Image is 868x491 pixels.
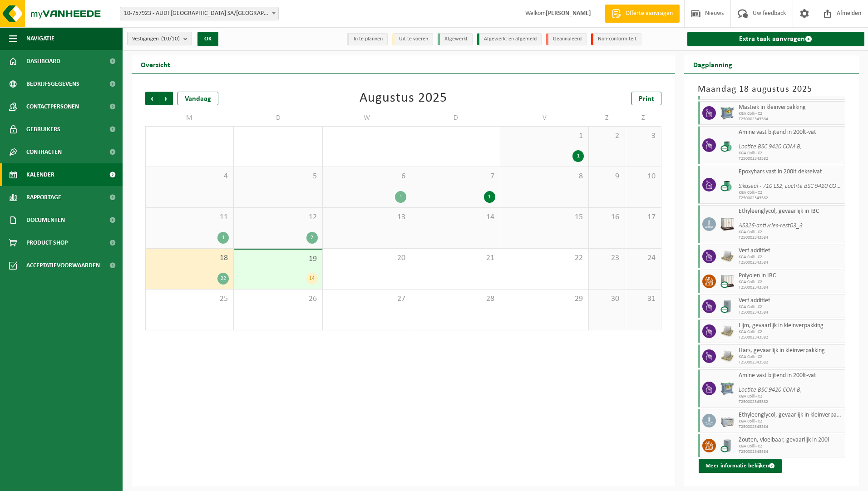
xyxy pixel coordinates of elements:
span: Dashboard [26,50,60,73]
div: 1 [572,150,584,162]
td: D [234,110,322,126]
a: Print [631,92,661,105]
span: 7 [416,172,495,182]
span: 2 [593,131,620,141]
div: Vandaag [178,92,218,105]
span: T250002343582 [739,360,843,365]
div: 1 [395,191,406,203]
span: Bedrijfsgegevens [26,73,79,95]
li: Afgewerkt [438,33,473,45]
span: Rapportage [26,186,61,209]
span: Amine vast bijtend in 200lt-vat [739,129,843,136]
span: Hars, gevaarlijk in kleinverpakking [739,347,843,354]
h2: Overzicht [132,55,179,73]
span: 30 [593,294,620,304]
span: KGA Colli - C2 [739,394,843,399]
span: 10-757923 - AUDI BRUSSELS SA/NV - VORST [120,7,279,20]
span: T250002343582 [739,399,843,405]
span: T250002343582 [739,196,843,201]
span: KGA Colli - C2 [739,444,843,449]
span: Kalender [26,163,54,186]
span: 17 [630,212,656,222]
div: 1 [484,191,495,203]
span: Zouten, vloeibaar, gevaarlijk in 200l [739,437,843,444]
span: 10-757923 - AUDI BRUSSELS SA/NV - VORST [120,7,278,20]
span: Mastiek in kleinverpakking [739,104,843,111]
span: 9 [593,172,620,182]
span: 12 [238,212,317,222]
span: T250002343584 [739,285,843,290]
span: KGA Colli - C2 [739,329,843,335]
span: Documenten [26,209,65,231]
span: 14 [416,212,495,222]
span: 20 [327,253,406,263]
span: KGA Colli - C2 [739,255,843,260]
li: Afgewerkt en afgemeld [477,33,542,45]
span: 24 [630,253,656,263]
strong: [PERSON_NAME] [546,10,591,17]
span: T250002343584 [739,424,843,430]
span: Ethyleenglycol, gevaarlijk in kleinverpakking [739,412,843,419]
span: Vorige [145,92,159,105]
li: Geannuleerd [546,33,587,45]
i: Loctite BSC 9420 COM B, [739,143,802,150]
span: Product Shop [26,231,68,254]
span: Amine vast bijtend in 200lt-vat [739,372,843,379]
li: In te plannen [347,33,388,45]
img: PB-OT-0200-CU [720,178,734,191]
a: Extra taak aanvragen [687,32,865,46]
span: 6 [327,172,406,182]
img: PB-OT-0200-CU [720,138,734,152]
span: 5 [238,172,317,182]
img: PB-AP-0800-MET-02-01 [720,382,734,395]
span: Gebruikers [26,118,60,141]
span: 1 [505,131,584,141]
span: Polyolen in IBC [739,272,843,280]
span: Offerte aanvragen [623,9,675,18]
span: Verf additief [739,247,843,255]
img: PB-IC-CU [720,275,734,288]
span: Navigatie [26,27,54,50]
span: 16 [593,212,620,222]
span: T250002343582 [739,335,843,340]
div: 14 [306,273,318,285]
button: Meer informatie bekijken [699,459,782,473]
h2: Dagplanning [684,55,741,73]
td: Z [589,110,625,126]
span: Epoxyhars vast in 200lt dekselvat [739,168,843,176]
span: 18 [150,253,229,263]
span: 8 [505,172,584,182]
span: 3 [630,131,656,141]
div: Augustus 2025 [360,92,447,105]
span: Ethyleenglycol, gevaarlijk in IBC [739,208,843,215]
img: LP-LD-00200-CU [720,300,734,313]
span: 21 [416,253,495,263]
button: OK [197,32,218,46]
i: AS326-antivries-rest03_3 [739,222,803,229]
td: M [145,110,234,126]
span: KGA Colli - C2 [739,111,843,117]
img: PB-LB-0680-HPE-GY-11 [720,414,734,427]
span: KGA Colli - C2 [739,190,843,196]
span: Print [639,95,654,103]
li: Uit te voeren [392,33,433,45]
span: 11 [150,212,229,222]
span: Verf additief [739,297,843,304]
td: Z [625,110,661,126]
i: Loctite BSC 9420 COM B, [739,387,802,393]
div: 2 [306,232,318,244]
img: PB-AP-0800-MET-02-01 [720,106,734,120]
span: KGA Colli - C2 [739,354,843,360]
span: Contracten [26,141,62,163]
i: Sikaseal - 710 LS2, Loctite BSC 9420 COM A [739,183,847,190]
span: Lijm, gevaarlijk in kleinverpakking [739,322,843,329]
td: W [323,110,411,126]
span: KGA Colli - C2 [739,304,843,310]
li: Non-conformiteit [591,33,641,45]
h3: Maandag 18 augustus 2025 [698,83,846,96]
span: Volgende [159,92,173,105]
span: KGA Colli - C2 [739,280,843,285]
div: 22 [217,273,229,285]
span: 23 [593,253,620,263]
span: T250002343582 [739,156,843,162]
